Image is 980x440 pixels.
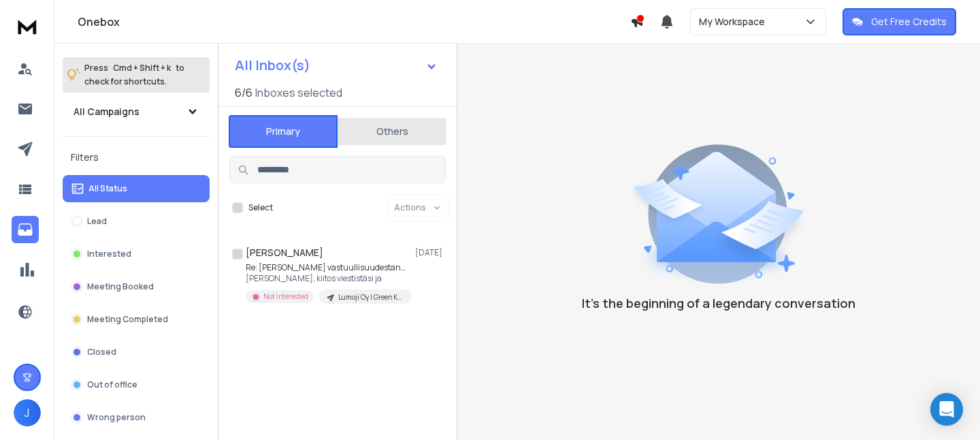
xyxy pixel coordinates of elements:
p: My Workspace [699,15,770,29]
button: Wrong person [63,404,210,431]
p: Lumoji Oy | Green Key Kampanja [338,292,404,302]
p: Out of office [87,379,137,390]
button: Out of office [63,371,210,398]
button: Lead [63,208,210,235]
label: Select [248,202,273,213]
button: Closed [63,339,210,366]
p: Wrong person [87,412,146,423]
h1: All Campaigns [73,105,140,119]
h1: [PERSON_NAME] [246,246,323,260]
button: Get Free Credits [843,8,956,35]
h3: Inboxes selected [255,84,342,101]
button: Meeting Booked [63,273,210,300]
p: Interested [87,249,131,260]
span: 6 / 6 [235,84,252,101]
p: Not Interested [263,292,308,302]
span: Cmd + Shift + k [111,60,173,76]
div: Open Intercom Messenger [930,393,963,426]
p: Lead [87,216,107,227]
h3: Filters [63,148,210,167]
p: Meeting Completed [87,314,168,325]
p: [DATE] [415,247,446,258]
button: Meeting Completed [63,306,210,333]
h1: All Inbox(s) [235,59,310,72]
button: Interested [63,240,210,268]
p: Closed [87,347,116,358]
button: J [14,399,41,426]
h1: Onebox [78,14,630,30]
p: Press to check for shortcuts. [84,61,184,89]
img: logo [14,14,41,39]
button: Others [338,116,446,146]
p: Get Free Credits [871,15,947,29]
p: Re: [PERSON_NAME] vastuullisuudestanne? [246,262,409,273]
p: Meeting Booked [87,281,154,292]
p: [PERSON_NAME], kiitos viestistäsi ja [246,273,409,284]
button: All Status [63,175,210,202]
button: All Campaigns [63,98,210,125]
button: Primary [229,115,338,148]
p: It’s the beginning of a legendary conversation [582,294,855,313]
p: All Status [88,183,127,194]
button: All Inbox(s) [224,52,448,79]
